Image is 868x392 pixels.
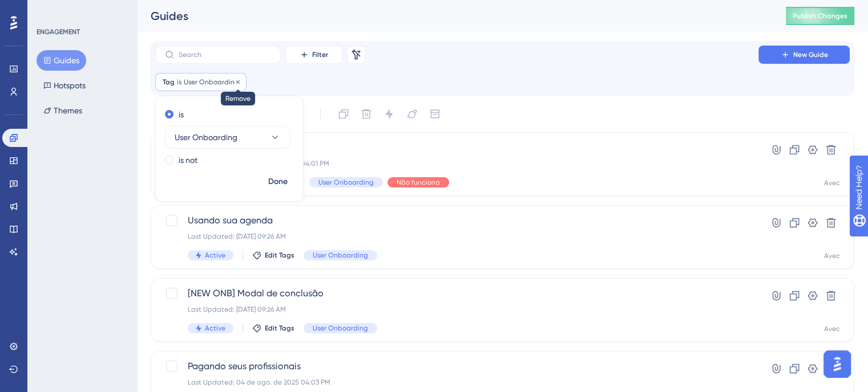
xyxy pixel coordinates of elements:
span: Usando sua agenda [188,214,726,227]
span: User Onboarding [184,77,239,87]
button: Guides [37,50,86,71]
div: Last Updated: [DATE] 09:26 AM [188,232,726,241]
button: Publish Changes [786,7,854,25]
span: Pagando seus profissionais [188,360,726,373]
span: Tag [163,77,175,87]
span: User Onboarding [175,130,237,144]
span: New Guide [793,50,828,59]
button: Themes [37,100,89,121]
button: New Guide [758,46,850,64]
span: Need Help? [27,3,71,17]
button: Filter [285,46,342,64]
label: is [179,108,184,121]
span: User Onboarding [313,324,368,333]
span: Active [205,251,225,260]
div: Last Updated: 04 de ago. de 2025 04:03 PM [188,378,726,387]
span: Active [205,324,225,333]
div: Last Updated: [DATE] 09:26 AM [188,305,726,314]
button: Done [262,171,294,192]
span: Publish Changes [793,11,847,21]
span: Não funciona [397,178,440,187]
div: Avec [824,251,840,260]
div: Avec [824,178,840,187]
span: Done [268,175,288,189]
iframe: UserGuiding AI Assistant Launcher [820,347,854,381]
span: is [177,77,181,87]
span: [NEW ONB] Modal de conclusão [188,287,726,300]
button: Edit Tags [252,251,294,260]
button: Edit Tags [252,324,294,333]
button: User Onboarding [165,126,290,149]
label: is not [179,153,197,167]
button: Hotspots [37,75,92,96]
div: Avec [824,324,840,333]
span: Edit Tags [265,324,294,333]
div: Guides [151,8,757,24]
span: Edit Tags [265,251,294,260]
div: ENGAGEMENT [37,27,80,36]
div: Last Updated: 04 de ago. de 2025 04:01 PM [188,159,726,168]
span: User Onboarding [313,251,368,260]
span: Filter [312,50,328,59]
span: User Onboarding [318,178,374,187]
span: Como bloquear horários [188,141,726,154]
input: Search [179,51,271,59]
